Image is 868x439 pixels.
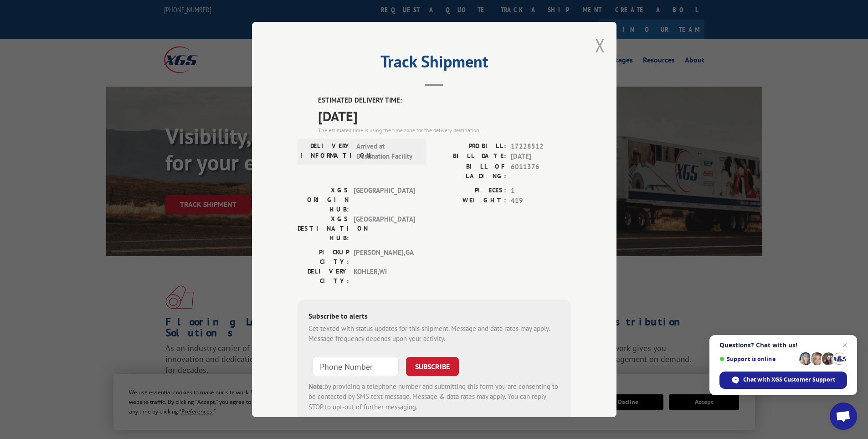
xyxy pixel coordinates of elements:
label: DELIVERY CITY: [298,267,349,286]
div: The estimated time is using the time zone for the delivery destination. [318,126,571,134]
label: BILL DATE: [434,151,506,162]
span: [PERSON_NAME] , GA [354,248,415,267]
label: BILL OF LADING: [434,162,506,181]
label: PROBILL: [434,141,506,152]
label: XGS ORIGIN HUB: [298,186,349,214]
span: 419 [511,196,571,206]
span: Support is online [719,356,796,362]
span: 17228512 [511,141,571,152]
span: [DATE] [318,106,571,126]
div: Get texted with status updates for this shipment. Message and data rates may apply. Message frequ... [308,324,560,344]
span: Chat with XGS Customer Support [743,376,835,384]
span: Questions? Chat with us! [719,341,847,349]
div: Subscribe to alerts [308,310,560,324]
span: [DATE] [511,151,571,162]
label: PIECES: [434,186,506,196]
span: [GEOGRAPHIC_DATA] [354,214,415,243]
span: Arrived at Destination Facility [356,141,418,162]
span: Chat with XGS Customer Support [719,372,847,389]
input: Phone Number [312,357,399,376]
span: KOHLER , WI [354,267,415,286]
label: ESTIMATED DELIVERY TIME: [318,95,571,106]
strong: Note: [308,382,324,391]
span: [GEOGRAPHIC_DATA] [354,186,415,214]
h2: Track Shipment [298,55,571,72]
button: Close modal [595,33,605,57]
label: WEIGHT: [434,196,506,206]
span: 1 [511,186,571,196]
a: Open chat [830,403,857,430]
label: DELIVERY INFORMATION: [300,141,352,162]
label: XGS DESTINATION HUB: [298,214,349,243]
label: PICKUP CITY: [298,248,349,267]
span: 6011376 [511,162,571,181]
button: SUBSCRIBE [406,357,459,376]
div: by providing a telephone number and submitting this form you are consenting to be contacted by SM... [308,382,560,413]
